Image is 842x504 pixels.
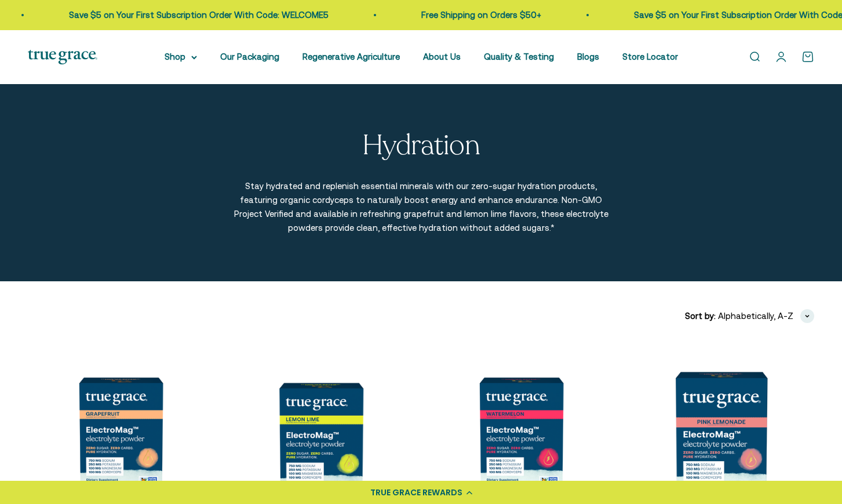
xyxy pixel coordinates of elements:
div: TRUE GRACE REWARDS [370,487,462,499]
a: Store Locator [622,52,678,61]
span: Alphabetically, A-Z [718,309,793,323]
p: Hydration [362,130,480,161]
button: Alphabetically, A-Z [718,309,814,323]
a: Our Packaging [220,52,279,61]
a: Regenerative Agriculture [302,52,400,61]
a: Quality & Testing [484,52,554,61]
summary: Shop [165,50,197,64]
p: Save $5 on Your First Subscription Order With Code: WELCOME5 [67,8,326,22]
a: About Us [423,52,461,61]
span: Sort by: [685,309,716,323]
a: Blogs [577,52,599,61]
a: Free Shipping on Orders $50+ [419,10,539,20]
p: Stay hydrated and replenish essential minerals with our zero-sugar hydration products, featuring ... [233,179,610,235]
